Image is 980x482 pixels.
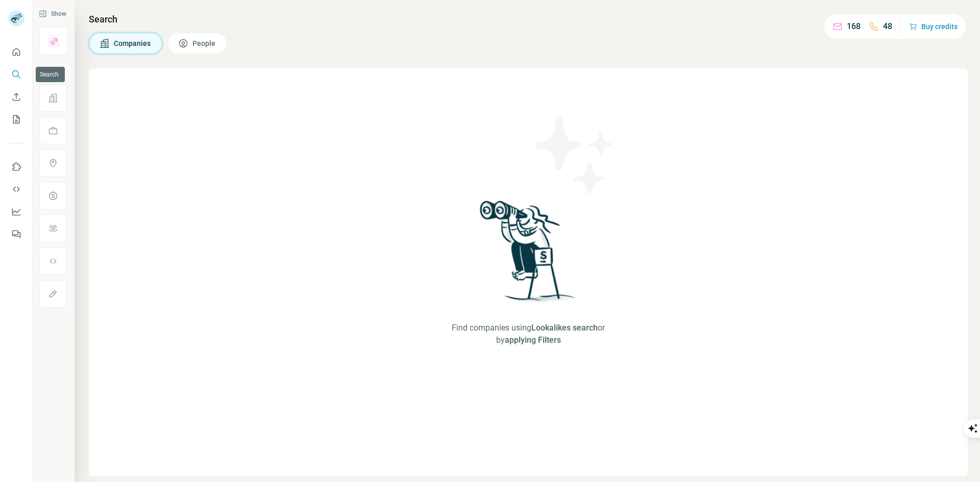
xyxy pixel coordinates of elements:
[909,19,958,34] button: Buy credits
[531,323,598,333] span: Lookalikes search
[446,322,611,346] span: Find companies using or by
[8,225,24,243] button: Feedback
[847,20,861,33] p: 168
[8,43,24,61] button: Quick start
[505,335,561,345] span: applying Filters
[8,158,24,176] button: Use Surfe on LinkedIn
[192,38,216,48] span: People
[8,180,24,198] button: Use Surfe API
[8,110,24,129] button: My lists
[8,202,24,221] button: Dashboard
[32,6,73,21] button: Show
[475,198,581,312] img: Surfe Illustration - Woman searching with binoculars
[8,65,24,84] button: Search
[8,88,24,106] button: Enrich CSV
[114,38,152,48] span: Companies
[883,20,892,33] p: 48
[528,109,620,201] img: Surfe Illustration - Stars
[89,12,968,27] h4: Search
